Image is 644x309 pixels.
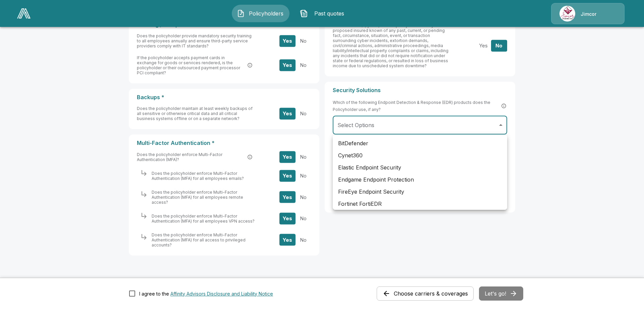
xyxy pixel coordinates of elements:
[333,149,507,161] li: Cynet360
[333,198,507,210] li: Fortinet FortiEDR
[333,173,507,186] li: Endgame Endpoint Protection
[333,186,507,198] li: FireEye Endpoint Security
[333,161,507,173] li: Elastic Endpoint Security
[333,137,507,149] li: BitDefender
